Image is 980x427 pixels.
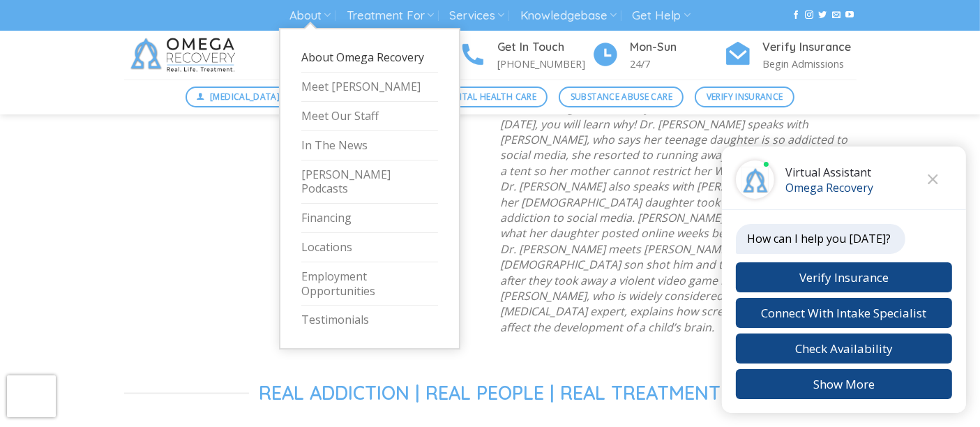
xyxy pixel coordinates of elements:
h4: Mon-Sun [631,38,724,57]
a: [PERSON_NAME] Podcasts [301,160,438,204]
a: Send us an email [832,10,840,20]
h4: Get In Touch [498,38,591,57]
a: Verify Insurance Begin Admissions [724,38,857,73]
a: Locations [301,233,438,262]
a: Meet [PERSON_NAME] [301,73,438,102]
p: From social media and gaming to scrolling endlessly online, [DATE] youth are more plugged in when... [501,69,857,335]
a: Get Help [633,3,691,29]
a: Knowledgebase [520,3,617,29]
iframe: YouTube video player [124,89,480,308]
a: Substance Abuse Care [559,87,684,107]
a: Meet Our Staff [301,102,438,131]
a: Follow on Facebook [792,10,800,20]
a: Verify Insurance [695,87,794,107]
a: Services [449,3,504,29]
a: Mental Health Care [432,87,548,107]
a: Follow on Twitter [819,10,827,20]
p: Begin Admissions [763,56,857,72]
span: Real Addiction | Real People | Real Treatment [259,381,721,405]
a: Testimonials [301,306,438,334]
a: Financing [301,204,438,233]
a: Get In Touch [PHONE_NUMBER] [459,38,591,73]
a: Employment Opportunities [301,262,438,306]
a: [MEDICAL_DATA] [186,87,292,107]
p: 24/7 [631,56,724,72]
a: Treatment For [347,3,434,29]
h4: Verify Insurance [763,38,857,57]
span: Mental Health Care [444,90,536,103]
img: Omega Recovery [124,31,246,80]
span: Substance Abuse Care [571,90,672,103]
a: In The News [301,131,438,160]
span: Verify Insurance [707,90,783,103]
a: Follow on Instagram [805,10,813,20]
a: About Omega Recovery [301,43,438,73]
span: [MEDICAL_DATA] [210,90,280,103]
a: About [289,3,331,29]
a: Follow on YouTube [845,10,854,20]
p: [PHONE_NUMBER] [498,56,591,72]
